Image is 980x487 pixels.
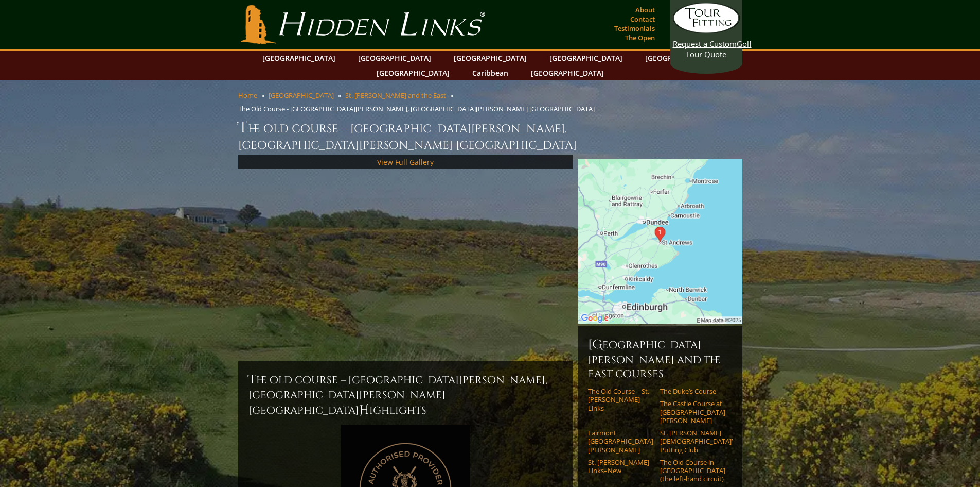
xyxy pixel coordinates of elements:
a: [GEOGRAPHIC_DATA] [371,65,455,80]
span: Request a Custom [673,39,737,49]
a: The Open [622,30,657,45]
a: Testimonials [612,21,657,36]
a: Request a CustomGolf Tour Quote [673,3,740,59]
h6: [GEOGRAPHIC_DATA][PERSON_NAME] and the East Courses [588,337,732,381]
li: The Old Course - [GEOGRAPHIC_DATA][PERSON_NAME], [GEOGRAPHIC_DATA][PERSON_NAME] [GEOGRAPHIC_DATA] [238,104,599,113]
a: Caribbean [467,65,513,80]
a: [GEOGRAPHIC_DATA] [640,51,723,65]
a: Contact [628,12,657,26]
a: The Old Course in [GEOGRAPHIC_DATA] (the left-hand circuit) [660,458,725,483]
a: St. [PERSON_NAME] and the East [345,91,446,100]
a: [GEOGRAPHIC_DATA] [526,65,609,80]
a: [GEOGRAPHIC_DATA] [544,51,628,65]
h2: The Old Course – [GEOGRAPHIC_DATA][PERSON_NAME], [GEOGRAPHIC_DATA][PERSON_NAME] [GEOGRAPHIC_DATA]... [248,372,562,418]
a: [GEOGRAPHIC_DATA] [449,51,532,65]
a: View Full Gallery [377,157,434,167]
a: [GEOGRAPHIC_DATA] [269,91,334,100]
a: [GEOGRAPHIC_DATA] [353,51,436,65]
a: Fairmont [GEOGRAPHIC_DATA][PERSON_NAME] [588,429,653,454]
a: [GEOGRAPHIC_DATA] [257,51,341,65]
a: Home [238,91,257,100]
a: St. [PERSON_NAME] Links–New [588,458,653,475]
a: The Castle Course at [GEOGRAPHIC_DATA][PERSON_NAME] [660,399,725,425]
h1: The Old Course – [GEOGRAPHIC_DATA][PERSON_NAME], [GEOGRAPHIC_DATA][PERSON_NAME] [GEOGRAPHIC_DATA] [238,117,742,153]
a: The Old Course – St. [PERSON_NAME] Links [588,387,653,412]
a: St. [PERSON_NAME] [DEMOGRAPHIC_DATA]’ Putting Club [660,429,725,454]
a: About [633,3,657,17]
span: H [359,402,369,418]
a: The Duke’s Course [660,387,725,395]
img: Google Map of St Andrews Links, St Andrews, United Kingdom [578,159,742,324]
